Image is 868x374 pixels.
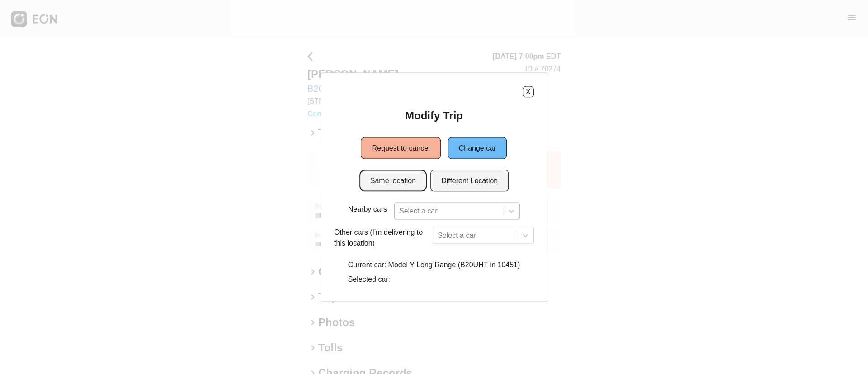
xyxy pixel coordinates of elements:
[523,86,534,97] button: X
[348,204,387,214] p: Nearby cars
[405,108,463,123] h2: Modify Trip
[348,274,520,284] p: Selected car:
[430,170,509,191] button: Different Location
[359,170,427,191] button: Same location
[348,259,520,270] p: Current car: Model Y Long Range (B20UHT in 10451)
[448,137,507,159] button: Change car
[361,137,441,159] button: Request to cancel
[334,227,429,248] p: Other cars (I'm delivering to this location)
